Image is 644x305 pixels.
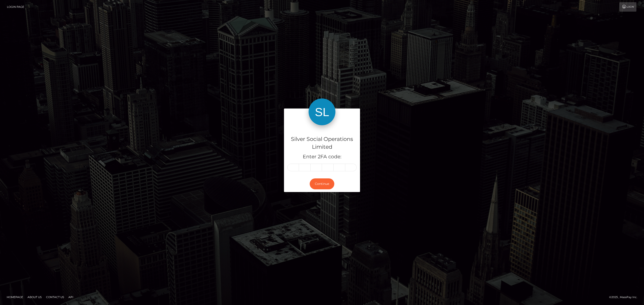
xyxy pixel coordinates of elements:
a: About Us [26,294,43,301]
h4: Silver Social Operations Limited [287,135,357,151]
a: Homepage [5,294,25,301]
div: © 2025 , MassPay Inc. [609,295,641,300]
a: Login [619,2,636,12]
a: Login Page [7,2,24,12]
a: API [67,294,75,301]
a: Contact Us [44,294,66,301]
button: Continue [310,178,334,189]
h5: Enter 2FA code: [287,153,357,160]
img: Silver Social Operations Limited [309,98,335,125]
